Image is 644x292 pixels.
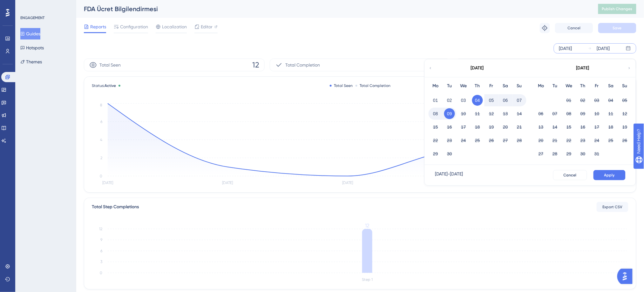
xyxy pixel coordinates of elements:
span: Editor [201,23,213,31]
button: 27 [536,148,546,159]
tspan: 0 [100,174,102,178]
button: 01 [430,95,441,106]
tspan: 0 [100,271,102,275]
span: Need Help? [15,2,40,9]
button: 19 [486,122,497,132]
button: Export CSV [597,202,628,212]
button: 23 [444,135,455,146]
button: 04 [606,95,616,106]
button: 18 [472,122,483,132]
div: We [562,82,576,90]
span: Configuration [120,23,148,31]
span: Status: [92,83,116,88]
button: 17 [458,122,469,132]
button: 24 [458,135,469,146]
button: 26 [620,135,630,146]
button: 28 [514,135,525,146]
button: 04 [472,95,483,106]
div: [DATE] - [DATE] [435,170,463,180]
tspan: 8 [100,103,102,107]
tspan: 2 [100,156,102,160]
button: 25 [472,135,483,146]
button: 05 [620,95,630,106]
button: 03 [592,95,602,106]
button: 30 [444,148,455,159]
button: 21 [514,122,525,132]
button: 06 [536,108,546,119]
button: 03 [458,95,469,106]
tspan: 4 [100,138,102,142]
button: 10 [458,108,469,119]
button: 29 [430,148,441,159]
span: Reports [90,23,106,31]
button: 12 [620,108,630,119]
button: Apply [593,170,626,180]
span: Export CSV [603,204,623,210]
button: 13 [536,122,546,132]
div: Su [512,82,526,90]
button: 11 [606,108,616,119]
tspan: 12 [365,223,369,229]
button: 14 [514,108,525,119]
button: 20 [500,122,511,132]
div: [DATE] [576,64,589,72]
button: Themes [20,56,42,68]
div: Su [618,82,632,90]
button: 18 [606,122,616,132]
div: ENGAGEMENT [20,15,44,20]
div: Tu [548,82,562,90]
iframe: UserGuiding AI Assistant Launcher [617,267,636,286]
div: Th [471,82,485,90]
button: 07 [514,95,525,106]
button: 20 [536,135,546,146]
button: 15 [430,122,441,132]
span: Cancel [568,25,581,31]
button: Publish Changes [598,4,636,14]
button: 09 [444,108,455,119]
button: 02 [444,95,455,106]
button: Cancel [553,170,587,180]
tspan: 6 [100,119,102,124]
div: [DATE] [471,64,484,72]
span: Apply [604,173,615,178]
div: Mo [429,82,443,90]
div: Fr [590,82,604,90]
button: 25 [606,135,616,146]
button: 13 [500,108,511,119]
div: Sa [604,82,618,90]
button: 29 [564,148,574,159]
button: 11 [472,108,483,119]
button: 16 [444,122,455,132]
span: Save [613,25,622,31]
button: Hotspots [20,42,44,53]
tspan: 9 [100,238,102,242]
button: Cancel [555,23,593,33]
button: 07 [550,108,560,119]
button: 14 [550,122,560,132]
div: FDA Ücret Bilgilendirmesi [84,4,582,13]
span: 12 [252,60,259,70]
tspan: [DATE] [222,181,233,185]
div: [DATE] [559,45,572,52]
button: 01 [564,95,574,106]
button: 09 [578,108,588,119]
button: 24 [592,135,602,146]
button: 05 [486,95,497,106]
div: Tu [443,82,457,90]
span: Cancel [564,173,577,178]
tspan: 3 [100,260,102,264]
button: 08 [430,108,441,119]
div: Total Seen [330,83,353,88]
button: 21 [550,135,560,146]
span: Total Completion [285,61,320,69]
button: 12 [486,108,497,119]
div: Mo [534,82,548,90]
button: 19 [620,122,630,132]
button: 16 [578,122,588,132]
button: 08 [564,108,574,119]
tspan: 12 [99,227,102,231]
button: 31 [592,148,602,159]
span: Localization [162,23,187,31]
button: 06 [500,95,511,106]
button: 22 [430,135,441,146]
